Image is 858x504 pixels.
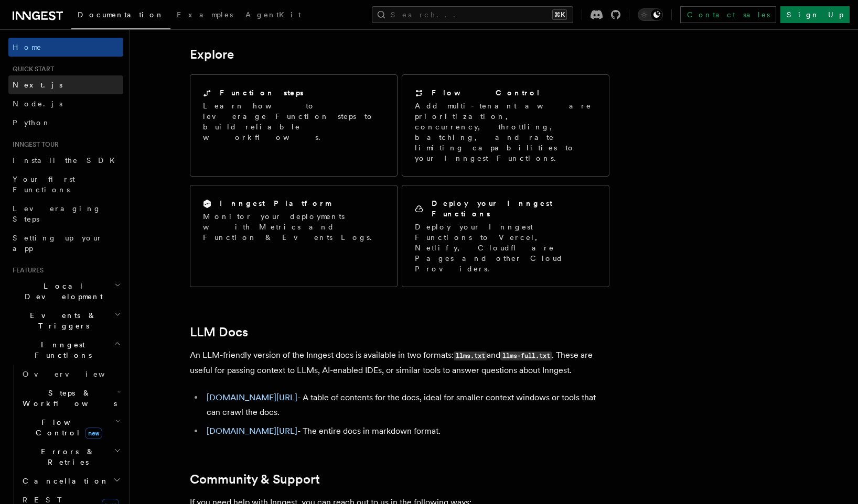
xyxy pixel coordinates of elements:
a: Python [8,113,123,132]
a: Documentation [71,3,170,29]
a: Your first Functions [8,170,123,199]
a: Sign Up [780,6,850,23]
a: Home [8,38,123,57]
button: Toggle dark mode [638,8,663,21]
a: Flow ControlAdd multi-tenant aware prioritization, concurrency, throttling, batching, and rate li... [402,74,609,177]
span: Steps & Workflows [18,388,117,409]
a: Node.js [8,94,123,113]
button: Steps & Workflows [18,384,123,413]
button: Inngest Functions [8,335,123,365]
span: Events & Triggers [8,310,114,331]
span: Install the SDK [13,156,121,165]
button: Search...⌘K [372,6,573,23]
a: [DOMAIN_NAME][URL] [207,426,297,436]
a: Inngest PlatformMonitor your deployments with Metrics and Function & Events Logs. [190,185,398,287]
p: An LLM-friendly version of the Inngest docs is available in two formats: and . These are useful f... [190,348,609,378]
span: Cancellation [18,476,109,486]
span: Setting up your app [13,234,103,253]
span: Flow Control [18,417,115,438]
button: Events & Triggers [8,306,123,335]
span: new [85,428,102,439]
span: Examples [177,10,233,19]
kbd: ⌘K [552,9,567,20]
a: LLM Docs [190,325,248,339]
a: Community & Support [190,472,320,487]
li: - The entire docs in markdown format. [203,424,609,439]
span: Home [13,42,42,52]
button: Local Development [8,277,123,306]
code: llms.txt [454,352,487,360]
span: Documentation [78,10,164,19]
h2: Flow Control [432,87,541,98]
span: Leveraging Steps [13,204,101,223]
a: Leveraging Steps [8,199,123,228]
p: Deploy your Inngest Functions to Vercel, Netlify, Cloudflare Pages and other Cloud Providers. [415,222,596,274]
span: Overview [23,370,131,378]
h2: Function steps [220,87,304,98]
span: Quick start [8,65,54,73]
a: Contact sales [680,6,776,23]
a: Setting up your app [8,228,123,258]
a: [DOMAIN_NAME][URL] [207,392,297,402]
h2: Inngest Platform [220,198,331,209]
span: Features [8,266,44,275]
span: Next.js [13,81,62,89]
span: Your first Functions [13,175,75,194]
button: Errors & Retries [18,442,123,472]
h2: Deploy your Inngest Functions [432,198,596,219]
span: Local Development [8,281,114,302]
a: Examples [170,3,239,28]
span: Errors & Retries [18,446,114,467]
a: Explore [190,47,234,62]
span: Inngest Functions [8,339,113,360]
p: Add multi-tenant aware prioritization, concurrency, throttling, batching, and rate limiting capab... [415,101,596,163]
code: llms-full.txt [500,352,552,360]
a: Deploy your Inngest FunctionsDeploy your Inngest Functions to Vercel, Netlify, Cloudflare Pages a... [402,185,609,287]
span: Node.js [13,100,62,108]
a: Install the SDK [8,151,123,170]
li: - A table of contents for the docs, ideal for smaller context windows or tools that can crawl the... [203,390,609,420]
a: Function stepsLearn how to leverage Function steps to build reliable workflows. [190,74,398,177]
a: Next.js [8,75,123,94]
a: AgentKit [239,3,307,28]
p: Learn how to leverage Function steps to build reliable workflows. [203,101,384,143]
button: Cancellation [18,472,123,490]
span: Python [13,118,51,127]
span: Inngest tour [8,140,59,149]
a: Overview [18,365,123,384]
span: AgentKit [245,10,301,19]
p: Monitor your deployments with Metrics and Function & Events Logs. [203,211,384,243]
button: Flow Controlnew [18,413,123,442]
